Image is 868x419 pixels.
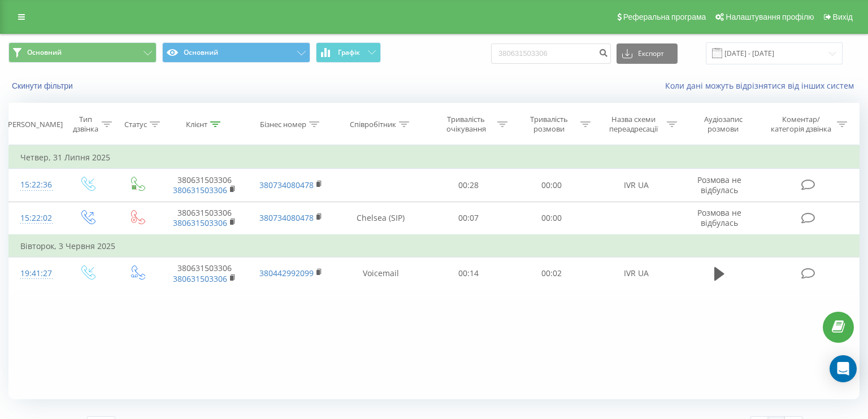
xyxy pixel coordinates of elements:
input: Пошук за номером [491,43,611,64]
td: 00:07 [427,202,510,235]
td: Четвер, 31 Липня 2025 [9,146,860,169]
td: 00:14 [427,257,510,290]
td: 00:00 [510,169,593,202]
div: Назва схеми переадресації [604,115,664,134]
div: 19:41:27 [20,263,51,285]
td: 380631503306 [162,169,248,202]
span: Розмова не відбулась [697,174,741,195]
div: 15:22:02 [20,207,51,229]
div: Тип дзвінка [72,115,99,134]
div: Тривалість очікування [437,115,494,134]
td: 380631503306 [162,257,248,290]
button: Скинути фільтри [8,81,79,91]
td: IVR UA [593,169,680,202]
div: [PERSON_NAME] [6,120,63,129]
td: 00:02 [510,257,593,290]
div: Бізнес номер [260,120,306,129]
span: Основний [27,48,62,57]
button: Основний [162,42,310,63]
td: Voicemail [334,257,427,290]
span: Налаштування профілю [726,12,814,21]
a: 380631503306 [173,185,227,195]
a: 380734080478 [259,180,314,190]
button: Графік [316,42,381,63]
div: Тривалість розмови [520,115,578,134]
td: IVR UA [593,257,680,290]
td: 00:00 [510,202,593,235]
div: Коментар/категорія дзвінка [768,115,834,134]
td: 00:28 [427,169,510,202]
td: Chelsea (SIP) [334,202,427,235]
a: 380631503306 [173,217,227,228]
div: 15:22:36 [20,174,51,196]
div: Співробітник [350,120,396,129]
span: Реферальна програма [623,12,706,21]
td: 380631503306 [162,202,248,235]
div: Статус [124,120,147,129]
button: Основний [8,42,157,63]
div: Аудіозапис розмови [690,115,757,134]
button: Експорт [617,43,678,64]
span: Вихід [833,12,853,21]
div: Клієнт [186,120,207,129]
td: Вівторок, 3 Червня 2025 [9,235,860,257]
a: 380734080478 [259,212,314,223]
span: Графік [338,49,360,56]
div: Open Intercom Messenger [830,355,857,382]
a: 380442992099 [259,268,314,278]
a: 380631503306 [173,273,227,284]
span: Розмова не відбулась [697,207,741,228]
a: Коли дані можуть відрізнятися вiд інших систем [665,80,860,91]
